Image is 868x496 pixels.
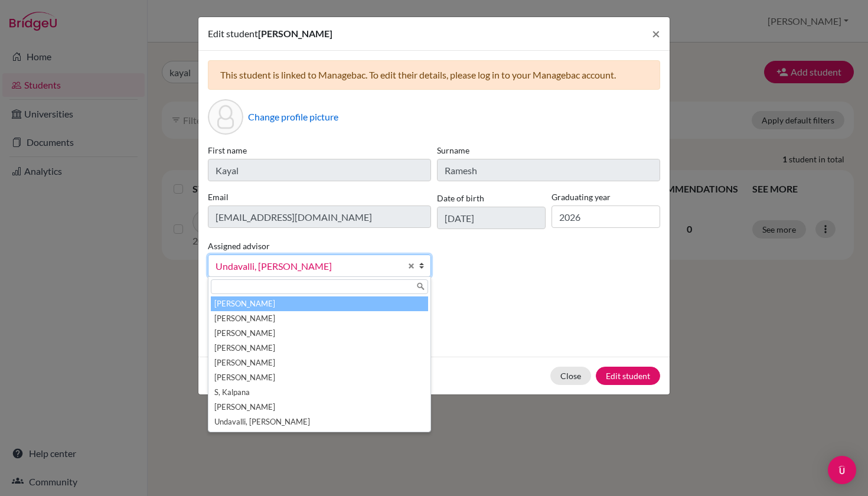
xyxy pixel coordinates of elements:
li: [PERSON_NAME] [211,400,428,415]
div: Open Intercom Messenger [828,456,856,484]
span: [PERSON_NAME] [258,28,332,39]
li: [PERSON_NAME] [211,341,428,355]
label: First name [208,144,431,156]
div: Profile picture [208,99,243,135]
label: Surname [437,144,660,156]
label: Assigned advisor [208,240,270,252]
p: Parents [208,296,660,310]
li: [PERSON_NAME] [211,370,428,385]
span: Undavalli, [PERSON_NAME] [216,259,401,274]
label: Date of birth [437,192,484,204]
button: Close [550,367,591,385]
li: Undavalli, [PERSON_NAME] [211,415,428,429]
li: [PERSON_NAME] [211,355,428,370]
span: Edit student [208,28,258,39]
li: S, Kalpana [211,385,428,400]
li: [PERSON_NAME] [211,296,428,311]
div: This student is linked to Managebac. To edit their details, please log in to your Managebac account. [208,60,660,90]
span: × [652,25,660,42]
li: [PERSON_NAME] [211,326,428,341]
label: Email [208,191,431,203]
label: Graduating year [552,191,660,203]
button: Close [642,17,670,50]
li: [PERSON_NAME] [211,311,428,326]
button: Edit student [596,367,660,385]
input: dd/mm/yyyy [437,207,546,229]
